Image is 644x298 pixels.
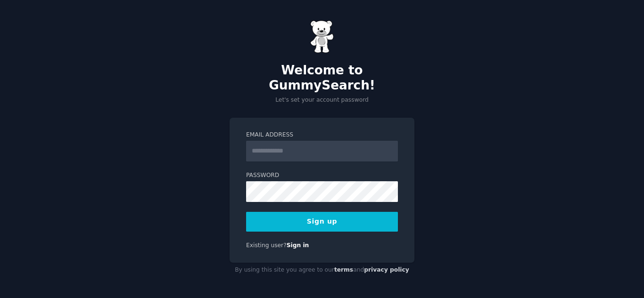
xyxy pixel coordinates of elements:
button: Sign up [246,212,398,232]
p: Let's set your account password [230,96,414,105]
a: Sign in [287,242,309,249]
div: By using this site you agree to our and [230,263,414,278]
h2: Welcome to GummySearch! [230,63,414,93]
label: Password [246,171,398,180]
span: Existing user? [246,242,287,249]
label: Email Address [246,131,398,139]
a: terms [334,266,353,273]
img: Gummy Bear [310,20,334,53]
a: privacy policy [364,266,409,273]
